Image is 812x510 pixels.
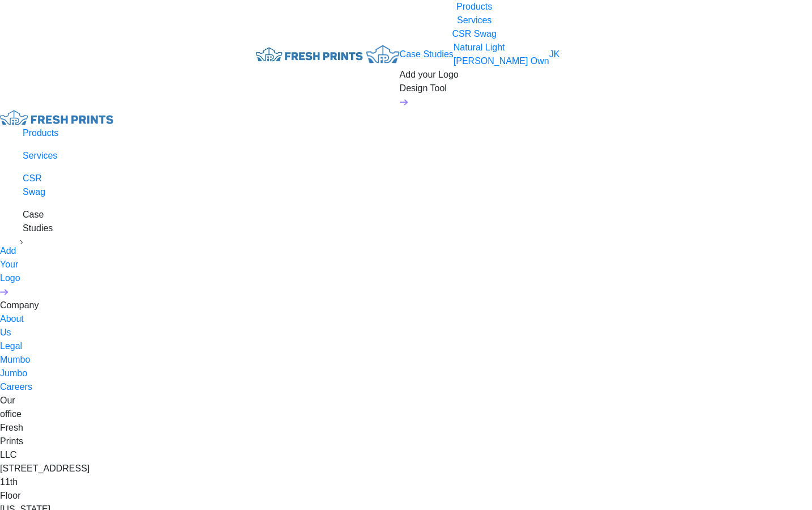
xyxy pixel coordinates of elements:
a: Case Studies [400,49,454,59]
img: DT [400,99,408,105]
img: sidebar_dropdown.svg [20,240,23,244]
a: [PERSON_NAME] Own [454,56,549,66]
a: Products [23,128,58,138]
div: Design Tool [400,82,549,95]
a: JK [549,48,560,61]
img: fo%20logo%202.webp [253,46,366,63]
a: Services [457,15,492,25]
a: Services [23,151,57,160]
a: Products [456,2,492,11]
div: Add your Logo [400,68,549,82]
img: FP-CROWN.png [366,45,400,63]
a: Natural Light [454,42,505,52]
a: CSR Swag [23,173,45,197]
a: CSR Swag [452,29,497,39]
